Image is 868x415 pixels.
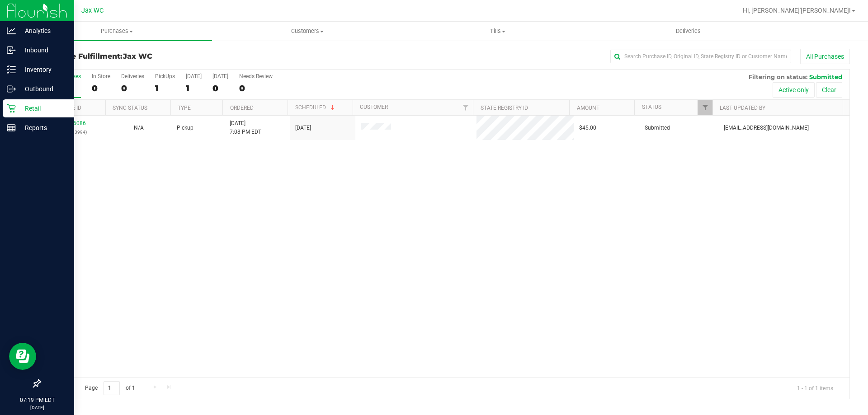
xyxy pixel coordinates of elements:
a: Status [642,104,661,110]
div: [DATE] [186,73,202,79]
span: Purchases [22,27,212,35]
h3: Purchase Fulfillment: [40,52,310,61]
button: All Purchases [800,49,850,64]
div: 0 [212,83,228,93]
input: 1 [104,381,120,395]
a: Tills [402,22,593,41]
a: Filter [698,100,712,115]
iframe: Resource center [9,343,36,370]
div: 0 [92,83,110,93]
span: Pickup [177,124,193,132]
span: Submitted [645,124,670,132]
p: Reports [16,122,70,133]
span: [DATE] [295,124,311,132]
span: Filtering on status: [749,73,807,80]
button: Active only [773,82,815,98]
span: Jax WC [123,52,152,61]
div: 1 [186,83,202,93]
a: Ordered [230,105,254,111]
input: Search Purchase ID, Original ID, State Registry ID or Customer Name... [610,50,791,63]
span: Deliveries [664,27,713,35]
div: Deliveries [121,73,144,79]
a: Type [178,105,191,111]
p: Inbound [16,45,70,56]
a: Filter [458,100,473,115]
p: Outbound [16,84,70,94]
div: 0 [121,83,144,93]
inline-svg: Inventory [7,65,16,74]
span: Page of 1 [77,381,142,395]
a: Scheduled [295,104,336,111]
inline-svg: Outbound [7,84,16,93]
p: 07:19 PM EDT [4,396,70,404]
span: Customers [212,27,402,35]
p: Inventory [16,64,70,75]
span: [EMAIL_ADDRESS][DOMAIN_NAME] [724,124,809,132]
span: Tills [403,27,592,35]
span: Submitted [809,73,842,80]
button: Clear [816,82,842,98]
inline-svg: Inbound [7,46,16,55]
p: [DATE] [4,404,70,411]
a: Customer [360,104,388,110]
div: Needs Review [239,73,273,79]
a: Customers [212,22,402,41]
a: Deliveries [593,22,783,41]
span: Jax WC [81,7,104,14]
a: State Registry ID [481,105,528,111]
inline-svg: Retail [7,104,16,113]
p: Retail [16,103,70,114]
inline-svg: Reports [7,123,16,132]
span: [DATE] 7:08 PM EDT [230,119,261,136]
a: Amount [577,105,599,111]
a: 12006086 [61,120,86,126]
span: $45.00 [579,124,596,132]
div: [DATE] [212,73,228,79]
span: 1 - 1 of 1 items [790,381,840,395]
div: 0 [239,83,273,93]
span: Hi, [PERSON_NAME]'[PERSON_NAME]! [743,7,851,14]
div: 1 [155,83,175,93]
p: Analytics [16,25,70,36]
inline-svg: Analytics [7,26,16,35]
button: N/A [134,124,144,132]
span: Not Applicable [134,125,144,131]
div: In Store [92,73,110,79]
div: PickUps [155,73,175,79]
a: Purchases [22,22,212,41]
a: Last Updated By [720,105,765,111]
a: Sync Status [113,105,147,111]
